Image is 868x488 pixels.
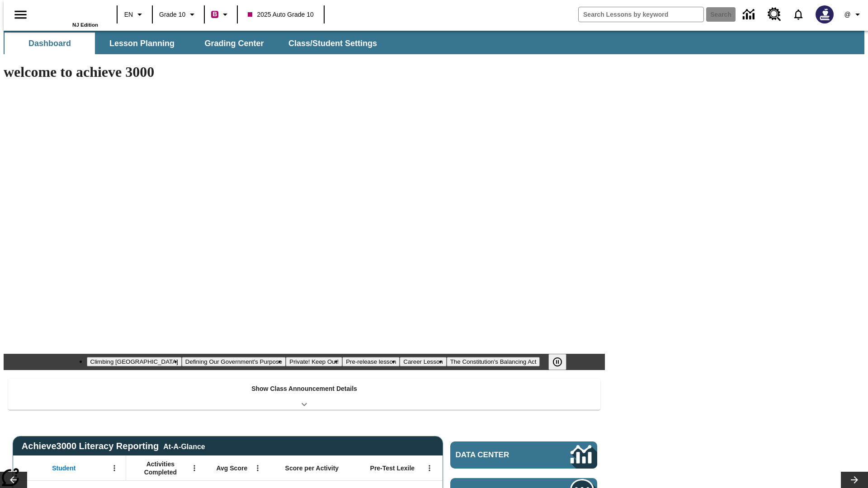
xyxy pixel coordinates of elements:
[97,33,187,54] button: Lesson Planning
[285,464,339,472] span: Score per Activity
[400,357,446,366] button: Slide 5 Career Lesson
[8,379,600,410] div: Show Class Announcement Details
[281,33,384,54] button: Class/Student Settings
[810,3,839,26] button: Select a new avatar
[286,357,342,366] button: Slide 3 Private! Keep Out!
[39,3,98,28] div: Home
[87,357,182,366] button: Slide 1 Climbing Mount Tai
[841,472,868,488] button: Lesson carousel, Next
[159,10,185,19] span: Grade 10
[342,357,400,366] button: Slide 4 Pre-release lesson
[450,441,597,469] a: Data Center
[204,38,264,49] span: Grading Center
[39,4,98,22] a: Home
[288,38,377,49] span: Class/Student Settings
[163,441,205,451] div: At-A-Glance
[72,22,98,28] span: NJ Edition
[737,2,762,27] a: Data Center
[212,9,217,20] span: B
[248,10,313,19] span: 2025 Auto Grade 10
[423,461,436,475] button: Open Menu
[762,2,787,27] a: Resource Center, Will open in new tab
[251,461,264,475] button: Open Menu
[108,461,121,475] button: Open Menu
[208,6,234,23] button: Boost Class color is violet red. Change class color
[7,1,34,28] button: Open side menu
[456,450,540,460] span: Data Center
[28,38,71,49] span: Dashboard
[4,64,605,80] h1: welcome to achieve 3000
[182,357,286,366] button: Slide 2 Defining Our Government's Purpose
[131,460,190,476] span: Activities Completed
[844,10,850,19] span: @
[188,461,201,475] button: Open Menu
[447,357,540,366] button: Slide 6 The Constitution's Balancing Act
[120,6,149,23] button: Language: EN, Select a language
[548,354,576,370] div: Pause
[189,33,279,54] button: Grading Center
[109,38,175,49] span: Lesson Planning
[4,33,385,54] div: SubNavbar
[124,10,133,19] span: EN
[548,354,566,370] button: Pause
[370,464,415,472] span: Pre-Test Lexile
[839,6,868,23] button: Profile/Settings
[22,441,205,451] span: Achieve3000 Literacy Reporting
[579,7,703,22] input: search field
[52,464,75,472] span: Student
[216,464,247,472] span: Avg Score
[251,384,357,394] p: Show Class Announcement Details
[5,33,95,54] button: Dashboard
[787,3,810,26] a: Notifications
[4,31,864,54] div: SubNavbar
[816,5,834,23] img: Avatar
[156,6,201,23] button: Grade: Grade 10, Select a grade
